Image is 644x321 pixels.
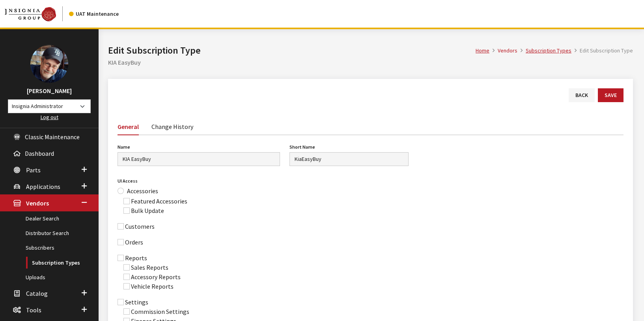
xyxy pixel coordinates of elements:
span: Parts [26,166,41,174]
li: Edit Subscription Type [571,47,633,55]
span: Catalog [26,289,48,297]
a: Home [476,47,489,54]
span: Dashboard [25,149,54,157]
span: Applications [26,183,60,190]
label: Reports [125,253,147,263]
h2: KIA EasyBuy [108,58,633,67]
label: UI Access [118,177,138,185]
span: Tools [26,306,41,314]
h3: [PERSON_NAME] [8,86,91,95]
a: Insignia Group logo [5,6,69,21]
label: Customers [125,222,155,231]
a: Log out [41,114,58,121]
li: Vendors [489,47,517,55]
label: Settings [125,297,148,307]
a: Subscription Types [526,47,571,54]
label: Short Name [289,144,315,151]
label: Accessories [127,186,158,196]
label: Sales Reports [131,263,168,272]
a: Back [569,88,595,102]
label: Vehicle Reports [131,282,174,291]
a: General [118,118,139,135]
label: Name [118,144,130,151]
span: Classic Maintenance [25,133,80,141]
label: Orders [125,237,143,247]
label: Bulk Update [131,206,164,215]
label: Featured Accessories [131,196,187,206]
img: Ray Goodwin [30,45,68,83]
div: UAT Maintenance [69,10,119,18]
label: Accessory Reports [131,272,181,282]
h1: Edit Subscription Type [108,43,476,58]
img: Catalog Maintenance [5,7,56,21]
span: Vendors [26,200,49,207]
label: Commission Settings [131,307,189,316]
button: Save [598,88,623,102]
a: Change History [151,118,193,134]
